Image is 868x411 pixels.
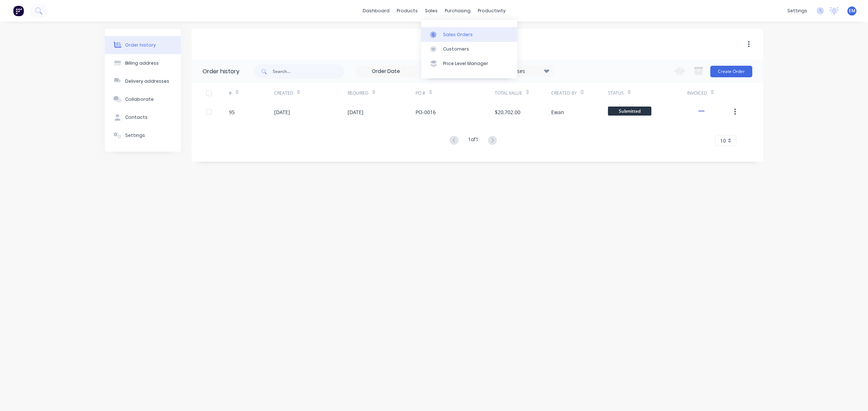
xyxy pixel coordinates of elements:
[229,83,274,103] div: #
[468,135,478,146] div: 1 of 1
[551,108,564,116] div: Ewan
[13,5,24,16] img: Factory
[348,83,416,103] div: Required
[421,5,441,16] div: sales
[784,5,811,16] div: settings
[356,66,416,77] input: Order Date
[348,90,369,96] div: Required
[393,5,421,16] div: products
[125,78,169,85] div: Delivery addresses
[493,67,554,75] div: 15 Statuses
[105,108,181,126] button: Contacts
[105,54,181,72] button: Billing address
[105,36,181,54] button: Order history
[710,66,752,77] button: Create Order
[441,5,474,16] div: purchasing
[495,108,520,116] div: $20,702.00
[416,90,425,96] div: PO #
[125,96,154,103] div: Collaborate
[125,114,148,121] div: Contacts
[359,5,393,16] a: dashboard
[421,27,517,42] a: Sales Orders
[687,90,707,96] div: Invoiced
[443,60,488,67] div: Price Level Manager
[720,137,726,144] span: 10
[125,132,145,139] div: Settings
[229,108,235,116] div: 95
[608,83,687,103] div: Status
[273,64,344,79] input: Search...
[274,108,290,116] div: [DATE]
[551,83,608,103] div: Created By
[474,5,509,16] div: productivity
[551,90,577,96] div: Created By
[421,56,517,71] a: Price Level Manager
[105,90,181,108] button: Collaborate
[125,60,159,66] div: Billing address
[125,42,156,48] div: Order history
[229,90,232,96] div: #
[608,90,624,96] div: Status
[495,90,522,96] div: Total Value
[274,90,293,96] div: Created
[608,107,651,116] span: Submitted
[348,108,363,116] div: [DATE]
[416,108,436,116] div: PO-0016
[274,83,348,103] div: Created
[416,83,495,103] div: PO #
[105,126,181,144] button: Settings
[105,72,181,90] button: Delivery addresses
[687,83,732,103] div: Invoiced
[203,67,239,76] div: Order history
[495,83,551,103] div: Total Value
[849,8,855,14] span: EM
[443,31,473,38] div: Sales Orders
[421,42,517,56] a: Customers
[443,46,469,52] div: Customers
